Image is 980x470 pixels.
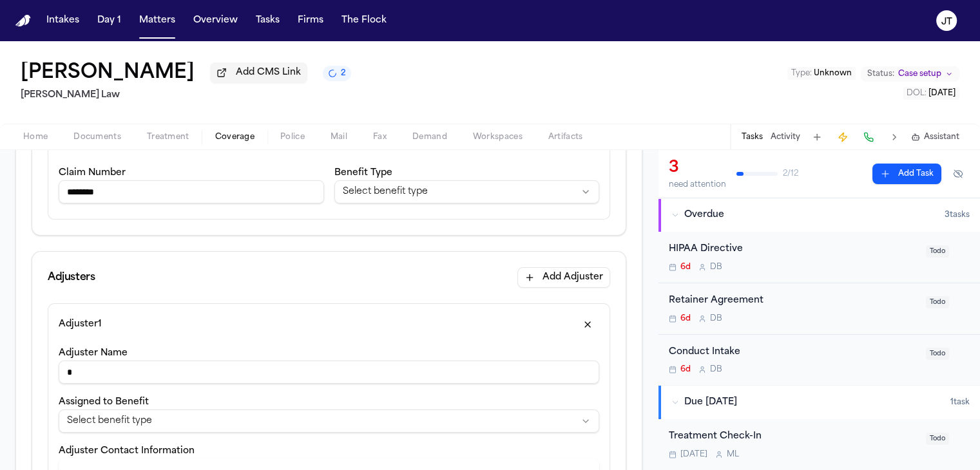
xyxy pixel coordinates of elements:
[334,168,392,178] label: Benefit Type
[669,294,918,308] div: Retainer Agreement
[548,132,583,142] span: Artifacts
[59,446,195,456] label: Adjuster Contact Information
[669,429,918,444] div: Treatment Check-In
[787,67,856,80] button: Edit Type: Unknown
[669,180,726,190] div: need attention
[946,164,970,184] button: Hide completed tasks (⌘⇧H)
[188,9,243,32] button: Overview
[23,132,48,142] span: Home
[928,89,956,97] span: [DATE]
[41,9,84,32] button: Intakes
[293,9,329,32] button: Firms
[926,296,949,308] span: Todo
[669,242,918,257] div: HIPAA Directive
[92,9,126,32] button: Day 1
[872,164,941,184] button: Add Task
[15,15,31,27] a: Home
[867,69,894,79] span: Status:
[323,66,351,81] button: 2 active tasks
[710,262,722,272] span: D B
[517,267,610,288] button: Add Adjuster
[950,397,970,408] span: 1 task
[59,397,149,407] label: Assigned to Benefit
[341,68,346,79] span: 2
[658,283,980,335] div: Open task: Retainer Agreement
[473,132,523,142] span: Workspaces
[771,132,800,142] button: Activity
[336,9,392,32] button: The Flock
[907,89,927,97] span: DOL :
[808,128,826,146] button: Add Task
[926,433,949,445] span: Todo
[21,62,195,85] h1: [PERSON_NAME]
[658,386,980,419] button: Due [DATE]1task
[21,88,351,103] h2: [PERSON_NAME] Law
[860,128,878,146] button: Make a Call
[373,132,387,142] span: Fax
[898,69,941,79] span: Case setup
[926,348,949,360] span: Todo
[21,62,195,85] button: Edit matter name
[251,9,285,32] button: Tasks
[903,87,959,100] button: Edit DOL: 2025-08-29
[73,132,121,142] span: Documents
[669,345,918,360] div: Conduct Intake
[834,128,852,146] button: Create Immediate Task
[926,245,949,258] span: Todo
[791,70,812,77] span: Type :
[861,66,959,82] button: Change status from Case setup
[742,132,763,142] button: Tasks
[684,396,737,409] span: Due [DATE]
[412,132,447,142] span: Demand
[658,335,980,386] div: Open task: Conduct Intake
[814,70,852,77] span: Unknown
[680,314,691,324] span: 6d
[710,364,722,375] span: D B
[680,449,707,460] span: [DATE]
[280,132,305,142] span: Police
[147,132,189,142] span: Treatment
[134,9,180,32] button: Matters
[658,198,980,232] button: Overdue3tasks
[945,210,970,220] span: 3 task s
[59,318,102,331] h4: Adjuster 1
[669,158,726,178] div: 3
[236,66,301,79] span: Add CMS Link
[680,262,691,272] span: 6d
[680,364,691,375] span: 6d
[59,168,126,178] label: Claim Number
[727,449,739,460] span: M L
[331,132,347,142] span: Mail
[658,419,980,470] div: Open task: Treatment Check-In
[59,348,128,358] label: Adjuster Name
[911,132,959,142] button: Assistant
[924,132,959,142] span: Assistant
[215,132,255,142] span: Coverage
[710,314,722,324] span: D B
[15,15,31,27] img: Finch Logo
[684,209,724,221] span: Overdue
[48,270,95,285] div: Adjusters
[658,232,980,283] div: Open task: HIPAA Directive
[783,169,798,179] span: 2 / 12
[210,62,307,83] button: Add CMS Link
